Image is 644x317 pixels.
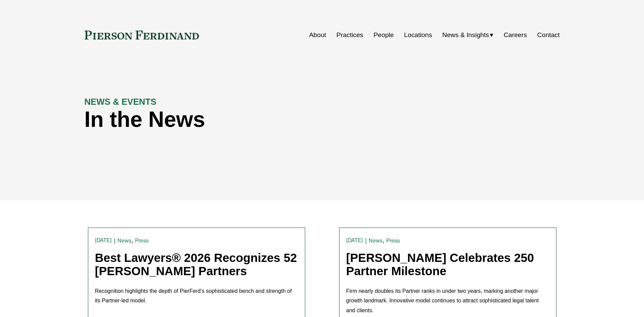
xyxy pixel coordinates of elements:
[537,29,559,41] a: Contact
[131,237,133,244] span: ,
[135,237,149,244] a: Press
[85,107,441,132] h1: In the News
[85,97,157,106] strong: NEWS & EVENTS
[442,29,489,41] span: News & Insights
[383,237,384,244] span: ,
[404,29,432,41] a: Locations
[309,29,326,41] a: About
[346,251,534,278] a: [PERSON_NAME] Celebrates 250 Partner Milestone
[95,286,298,306] p: Recognition highlights the depth of PierFerd’s sophisticated bench and strength of its Partner-le...
[442,29,494,41] a: folder dropdown
[336,29,363,41] a: Practices
[95,251,297,278] a: Best Lawyers® 2026 Recognizes 52 [PERSON_NAME] Partners
[504,29,527,41] a: Careers
[346,238,363,243] time: [DATE]
[386,237,400,244] a: Press
[373,29,394,41] a: People
[117,237,131,244] a: News
[346,286,549,316] p: Firm nearly doubles its Partner ranks in under two years, marking another major growth landmark. ...
[369,237,383,244] a: News
[95,238,112,243] time: [DATE]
